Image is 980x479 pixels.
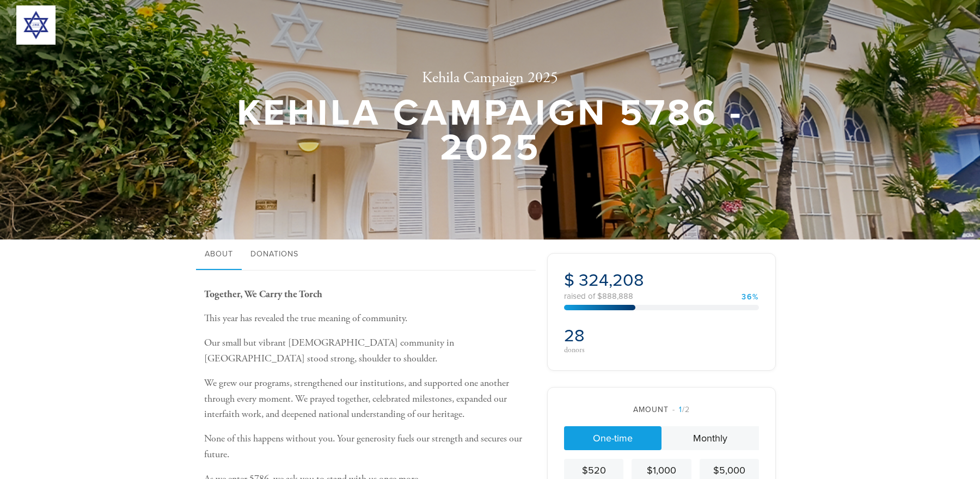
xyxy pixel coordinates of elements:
[234,96,746,166] h1: Kehila Campaign 5786 - 2025
[204,288,322,300] b: Together, We Carry the Torch
[742,293,759,301] div: 36%
[204,431,531,463] p: None of this happens without you. Your generosity fuels our strength and secures our future.
[564,326,658,346] h2: 28
[242,239,307,270] a: Donations
[564,292,759,300] div: raised of $888,888
[16,5,56,45] img: 300x300_JWB%20logo.png
[661,426,759,450] a: Monthly
[579,270,644,291] span: 324,208
[564,270,574,291] span: $
[564,346,658,354] div: donors
[564,426,661,450] a: One-time
[204,311,531,327] p: This year has revealed the true meaning of community.
[196,239,242,270] a: About
[564,404,759,415] div: Amount
[704,463,755,478] div: $5,000
[234,69,746,88] h2: Kehila Campaign 2025
[204,335,531,367] p: Our small but vibrant [DEMOGRAPHIC_DATA] community in [GEOGRAPHIC_DATA] stood strong, shoulder to...
[636,463,687,478] div: $1,000
[568,463,619,478] div: $520
[204,376,531,422] p: We grew our programs, strengthened our institutions, and supported one another through every mome...
[679,405,682,414] span: 1
[672,405,690,414] span: /2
